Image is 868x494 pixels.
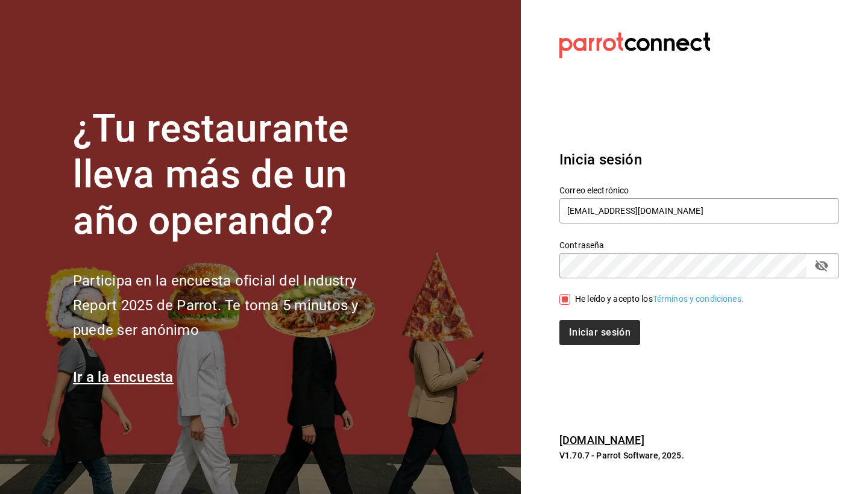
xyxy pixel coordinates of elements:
h2: Participa en la encuesta oficial del Industry Report 2025 de Parrot. Te toma 5 minutos y puede se... [73,269,398,342]
a: [DOMAIN_NAME] [559,434,644,446]
a: Ir a la encuesta [73,369,174,386]
input: Ingresa tu correo electrónico [559,198,839,224]
label: Correo electrónico [559,186,839,194]
h1: ¿Tu restaurante lleva más de un año operando? [73,106,398,245]
label: Contraseña [559,240,839,249]
a: Términos y condiciones. [653,294,744,304]
button: passwordField [811,255,832,276]
p: V1.70.7 - Parrot Software, 2025. [559,449,839,461]
button: Iniciar sesión [559,320,640,345]
div: He leído y acepto los [575,293,744,305]
h3: Inicia sesión [559,149,839,170]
